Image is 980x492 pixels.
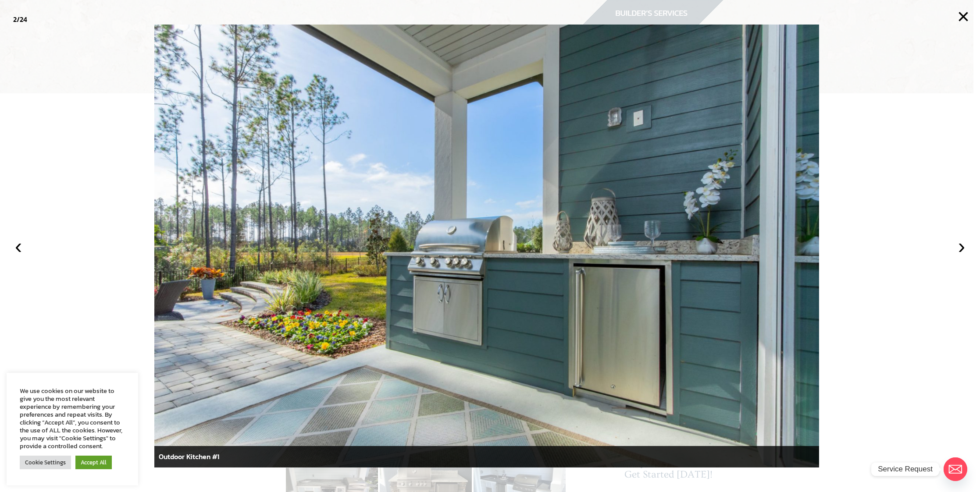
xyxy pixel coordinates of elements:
[20,387,125,450] div: We use cookies on our website to give you the most relevant experience by remembering your prefer...
[13,14,17,25] span: 2
[944,457,967,481] a: Email
[952,237,971,256] button: ›
[20,14,27,25] span: 24
[154,446,819,467] div: Outdoor Kitchen #1
[13,13,27,26] div: /
[75,456,112,469] a: Accept All
[154,25,819,467] img: MG_0236-scaled.jpg
[9,237,28,256] button: ‹
[20,456,71,469] a: Cookie Settings
[954,7,973,26] button: ×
